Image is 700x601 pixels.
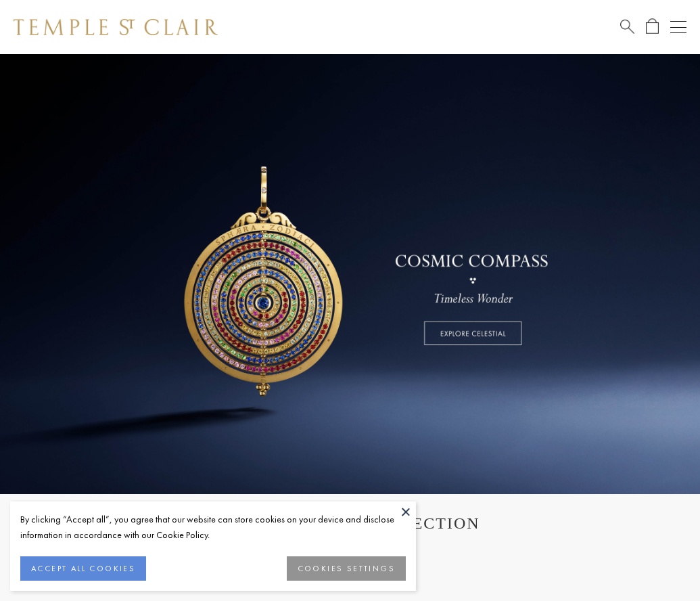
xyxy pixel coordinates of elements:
button: ACCEPT ALL COOKIES [20,556,146,581]
button: COOKIES SETTINGS [287,556,406,581]
div: By clicking “Accept all”, you agree that our website can store cookies on your device and disclos... [20,512,406,543]
a: Search [620,18,634,35]
a: Open Shopping Bag [646,18,659,35]
img: Temple St. Clair [14,19,218,35]
button: Open navigation [670,19,686,35]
